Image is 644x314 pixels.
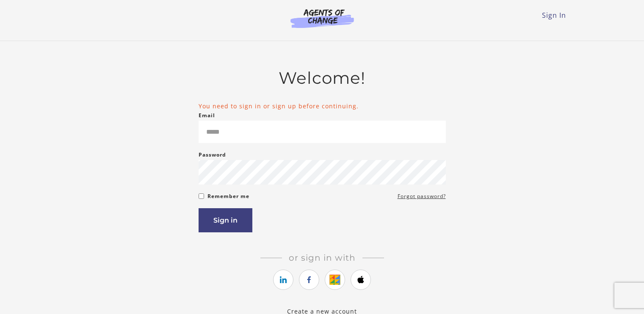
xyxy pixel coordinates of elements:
[325,270,345,290] a: https://courses.thinkific.com/users/auth/google?ss%5Breferral%5D=&ss%5Buser_return_to%5D=%2Fenrol...
[398,191,446,201] a: Forgot password?
[351,270,371,290] a: https://courses.thinkific.com/users/auth/apple?ss%5Breferral%5D=&ss%5Buser_return_to%5D=%2Fenroll...
[273,270,293,290] a: https://courses.thinkific.com/users/auth/linkedin?ss%5Breferral%5D=&ss%5Buser_return_to%5D=%2Fenr...
[282,8,363,28] img: Agents of Change Logo
[207,191,249,201] label: Remember me
[299,270,319,290] a: https://courses.thinkific.com/users/auth/facebook?ss%5Breferral%5D=&ss%5Buser_return_to%5D=%2Fenr...
[199,110,215,121] label: Email
[199,150,226,160] label: Password
[199,208,252,232] button: Sign in
[199,68,446,88] h2: Welcome!
[199,102,446,110] li: You need to sign in or sign up before continuing.
[282,253,362,263] span: Or sign in with
[542,11,566,20] a: Sign In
